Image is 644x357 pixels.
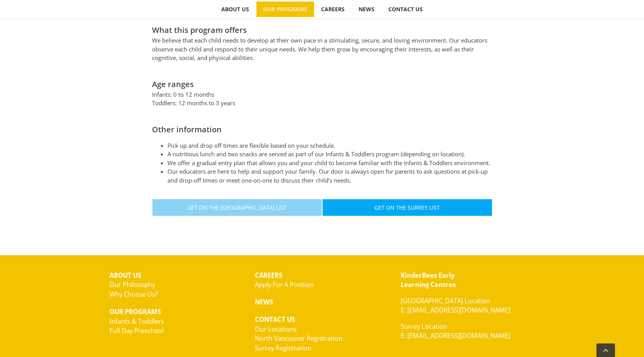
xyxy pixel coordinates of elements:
a: Get On The Surrey List [322,199,492,216]
a: Apply For A Position [255,280,314,289]
a: Our Locations [255,325,297,333]
p: Surrey Location [401,322,535,341]
span: NEWS [359,7,374,12]
strong: CONTACT US [255,315,295,324]
strong: KinderBees Early Learning Centres [401,271,456,289]
a: OUR PROGRAMS [256,2,314,17]
a: North Vancouver Registration [255,334,342,343]
strong: ABOUT US [109,271,141,280]
strong: OUR PROGRAMS [109,307,161,316]
h2: Other information [152,124,492,135]
strong: CAREERS [255,271,282,280]
span: CAREERS [321,7,345,12]
a: Infants & Toddlers [109,317,164,326]
span: OUR PROGRAMS [263,7,307,12]
a: Full Day Preschool [109,326,164,335]
a: Get On The [GEOGRAPHIC_DATA] List [152,199,322,216]
h2: What this program offers [152,24,492,36]
h2: Age ranges [152,79,492,90]
span: Get On The [GEOGRAPHIC_DATA] List [187,204,287,211]
p: Infants: 0 to 12 months Toddlers: 12 months to 3 years [152,90,492,108]
a: Surrey Registration [255,343,311,352]
span: ABOUT US [221,7,249,12]
span: Get On The Surrey List [374,204,440,211]
p: We believe that each child needs to develop at their own pace in a stimulating, secure, and lovin... [152,36,492,62]
a: E: [EMAIL_ADDRESS][DOMAIN_NAME] [401,331,510,340]
p: [GEOGRAPHIC_DATA] Location [401,296,535,316]
li: Our educators are here to help and support your family. Our door is always open for parents to as... [167,167,492,184]
a: CAREERS [314,2,352,17]
a: KinderBees EarlyLearning Centres [401,271,456,289]
a: Our Philosophy [109,280,155,289]
a: E: [EMAIL_ADDRESS][DOMAIN_NAME] [401,306,510,314]
li: We offer a gradual entry plan that allows you and your child to become familiar with the Infants ... [167,159,492,167]
li: Pick up and drop off times are flexible based on your schedule. [167,141,492,150]
a: NEWS [352,2,381,17]
span: CONTACT US [388,7,423,12]
li: A nutritious lunch and two snacks are served as part of our Infants & Toddlers program (depending... [167,150,492,159]
a: Why Choose Us? [109,290,158,299]
strong: NEWS [255,297,273,306]
a: ABOUT US [215,2,256,17]
a: CONTACT US [382,2,430,17]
